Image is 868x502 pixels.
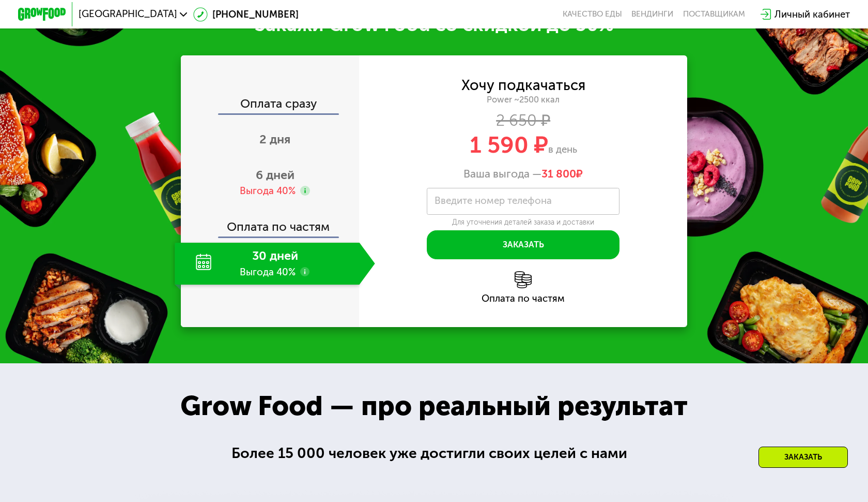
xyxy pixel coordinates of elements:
[461,79,585,92] div: Хочу подкачаться
[470,131,548,159] span: 1 590 ₽
[240,184,296,198] div: Выгода 40%
[427,230,619,259] button: Заказать
[515,271,532,288] img: l6xcnZfty9opOoJh.png
[359,294,687,304] div: Оплата по частям
[683,9,745,19] div: поставщикам
[427,218,619,227] div: Для уточнения деталей заказа и доставки
[256,168,295,182] span: 6 дней
[631,9,673,19] a: Вендинги
[182,209,359,237] div: Оплата по частям
[563,9,622,19] a: Качество еды
[359,167,687,181] div: Ваша выгода —
[548,143,577,155] span: в день
[161,386,707,427] div: Grow Food — про реальный результат
[541,167,576,180] span: 31 800
[259,132,290,146] span: 2 дня
[435,198,552,204] label: Введите номер телефона
[193,7,299,22] a: [PHONE_NUMBER]
[79,9,177,19] span: [GEOGRAPHIC_DATA]
[774,7,850,22] div: Личный кабинет
[359,94,687,105] div: Power ~2500 ккал
[231,442,637,464] div: Более 15 000 человек уже достигли своих целей с нами
[182,98,359,113] div: Оплата сразу
[359,114,687,127] div: 2 650 ₽
[758,447,848,468] div: Заказать
[541,167,583,181] span: ₽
